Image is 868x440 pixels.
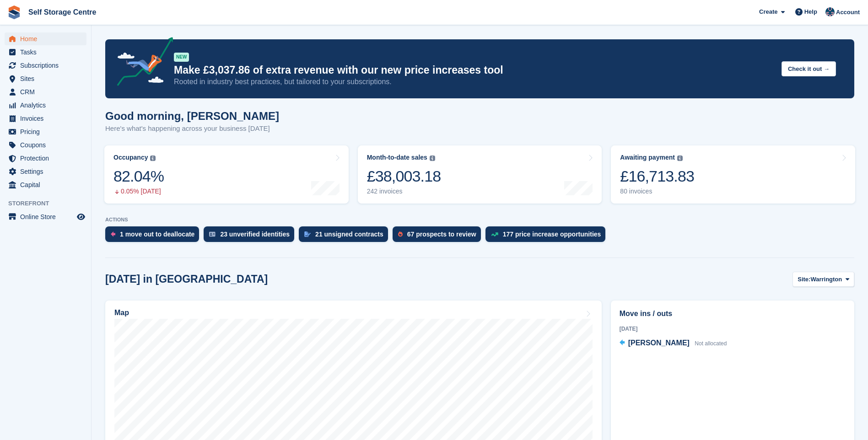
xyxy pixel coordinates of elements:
[620,188,694,195] div: 80 invoices
[5,86,86,98] a: menu
[804,7,817,16] span: Help
[367,154,427,161] div: Month-to-date sales
[367,167,441,186] div: £38,003.18
[677,156,683,161] img: icon-info-grey-7440780725fd019a000dd9b08b2336e03edf1995a4989e88bcd33f0948082b44.svg
[620,338,727,349] a: [PERSON_NAME] Not allocated
[825,7,835,16] img: Clair Cole
[299,226,393,247] a: 21 unsigned contracts
[793,272,854,287] button: Site: Warrington
[5,32,86,45] a: menu
[611,145,855,204] a: Awaiting payment £16,713.83 80 invoices
[20,86,75,98] span: CRM
[104,145,349,204] a: Occupancy 82.04% 0.05% [DATE]
[304,231,311,237] img: contract_signature_icon-13c848040528278c33f63329250d36e43548de30e8caae1d1a13099fd9432cc5.svg
[620,325,846,333] div: [DATE]
[620,167,694,186] div: £16,713.83
[20,139,75,151] span: Coupons
[174,53,189,62] div: NEW
[174,64,774,77] p: Make £3,037.86 of extra revenue with our new price increases tool
[20,165,75,178] span: Settings
[367,188,441,195] div: 242 invoices
[150,156,156,161] img: icon-info-grey-7440780725fd019a000dd9b08b2336e03edf1995a4989e88bcd33f0948082b44.svg
[20,210,75,223] span: Online Store
[8,199,91,208] span: Storefront
[503,231,601,238] div: 177 price increase opportunities
[5,139,86,151] a: menu
[491,232,498,236] img: price_increase_opportunities-93ffe204e8149a01c8c9dc8f82e8f89637d9d84a8eef4429ea346261dce0b2c0.svg
[20,112,75,125] span: Invoices
[105,226,204,247] a: 1 move out to deallocate
[20,46,75,59] span: Tasks
[5,46,86,59] a: menu
[105,217,854,223] p: ACTIONS
[5,210,86,223] a: menu
[620,308,846,319] h2: Move ins / outs
[836,8,860,17] span: Account
[7,5,21,19] img: stora-icon-8386f47178a22dfd0bd8f6a31ec36ba5ce8667c1dd55bd0f319d3a0aa187defe.svg
[174,77,774,87] p: Rooted in industry best practices, but tailored to your subscriptions.
[75,211,86,222] a: Preview store
[113,188,164,195] div: 0.05% [DATE]
[398,231,403,237] img: prospect-51fa495bee0391a8d652442698ab0144808aea92771e9ea1ae160a38d050c398.svg
[25,5,100,20] a: Self Storage Centre
[358,145,602,204] a: Month-to-date sales £38,003.18 242 invoices
[5,72,86,85] a: menu
[5,99,86,112] a: menu
[407,231,476,238] div: 67 prospects to review
[114,309,129,317] h2: Map
[220,231,290,238] div: 23 unverified identities
[111,231,115,237] img: move_outs_to_deallocate_icon-f764333ba52eb49d3ac5e1228854f67142a1ed5810a6f6cc68b1a99e826820c5.svg
[628,339,690,347] span: [PERSON_NAME]
[209,231,216,237] img: verify_identity-adf6edd0f0f0b5bbfe63781bf79b02c33cf7c696d77639b501bdc392416b5a36.svg
[109,37,173,89] img: price-adjustments-announcement-icon-8257ccfd72463d97f412b2fc003d46551f7dbcb40ab6d574587a9cd5c0d94...
[5,178,86,191] a: menu
[20,72,75,85] span: Sites
[20,99,75,112] span: Analytics
[5,59,86,72] a: menu
[810,275,842,284] span: Warrington
[5,112,86,125] a: menu
[113,167,164,186] div: 82.04%
[20,32,75,45] span: Home
[430,156,435,161] img: icon-info-grey-7440780725fd019a000dd9b08b2336e03edf1995a4989e88bcd33f0948082b44.svg
[204,226,299,247] a: 23 unverified identities
[5,152,86,165] a: menu
[105,273,268,285] h2: [DATE] in [GEOGRAPHIC_DATA]
[393,226,485,247] a: 67 prospects to review
[105,110,279,122] h1: Good morning, [PERSON_NAME]
[782,61,836,76] button: Check it out →
[620,154,675,161] div: Awaiting payment
[759,7,777,16] span: Create
[798,275,810,284] span: Site:
[485,226,610,247] a: 177 price increase opportunities
[20,152,75,165] span: Protection
[315,231,383,238] div: 21 unsigned contracts
[20,59,75,72] span: Subscriptions
[5,125,86,138] a: menu
[695,340,727,347] span: Not allocated
[20,178,75,191] span: Capital
[5,165,86,178] a: menu
[105,123,279,134] p: Here's what's happening across your business [DATE]
[113,154,148,161] div: Occupancy
[20,125,75,138] span: Pricing
[120,231,194,238] div: 1 move out to deallocate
